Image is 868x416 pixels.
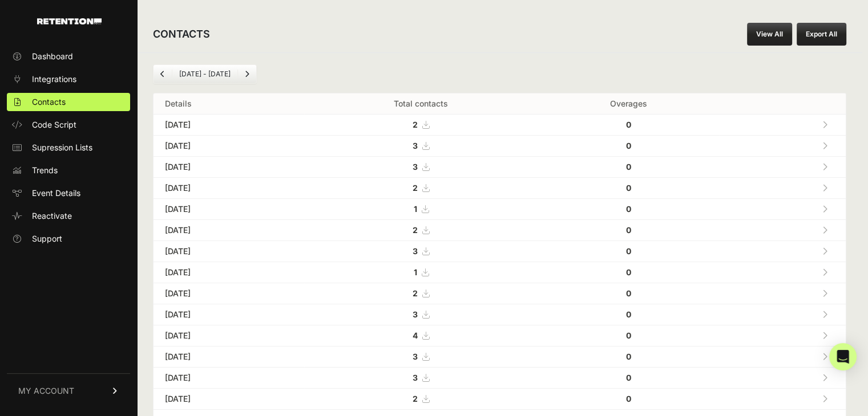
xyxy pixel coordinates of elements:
[626,373,631,382] strong: 0
[626,394,631,403] strong: 0
[413,394,418,403] strong: 2
[154,199,304,220] td: [DATE]
[32,210,72,222] span: Reactivate
[7,161,130,180] a: Trends
[413,120,429,129] a: 2
[413,225,429,235] a: 2
[32,96,66,108] span: Contacts
[413,331,429,340] a: 4
[414,204,429,214] a: 1
[154,220,304,241] td: [DATE]
[154,283,304,304] td: [DATE]
[172,70,237,79] li: [DATE] - [DATE]
[626,267,631,277] strong: 0
[413,373,429,382] a: 3
[7,230,130,248] a: Support
[413,141,429,150] a: 3
[7,138,130,157] a: Supression Lists
[7,47,130,66] a: Dashboard
[413,246,418,256] strong: 3
[413,331,418,340] strong: 4
[154,178,304,199] td: [DATE]
[414,267,417,277] strong: 1
[413,288,418,298] strong: 2
[413,309,429,319] a: 3
[37,18,102,25] img: Retention.com
[413,141,418,150] strong: 3
[7,70,130,88] a: Integrations
[7,184,130,202] a: Event Details
[626,352,631,361] strong: 0
[18,385,74,397] span: MY ACCOUNT
[414,204,417,214] strong: 1
[538,93,719,115] th: Overages
[154,325,304,346] td: [DATE]
[413,373,418,382] strong: 3
[626,120,631,129] strong: 0
[7,93,130,111] a: Contacts
[154,93,304,115] th: Details
[413,183,429,193] a: 2
[154,262,304,283] td: [DATE]
[32,165,58,176] span: Trends
[153,26,210,42] h2: CONTACTS
[413,394,429,403] a: 2
[154,368,304,389] td: [DATE]
[413,288,429,298] a: 2
[626,288,631,298] strong: 0
[413,162,429,172] a: 3
[413,246,429,256] a: 3
[626,162,631,172] strong: 0
[154,115,304,136] td: [DATE]
[413,352,418,361] strong: 3
[7,207,130,225] a: Reactivate
[413,120,418,129] strong: 2
[32,142,92,153] span: Supression Lists
[154,136,304,157] td: [DATE]
[626,183,631,193] strong: 0
[413,162,418,172] strong: 3
[413,352,429,361] a: 3
[797,23,846,46] button: Export All
[413,183,418,193] strong: 2
[413,225,418,235] strong: 2
[154,65,172,83] a: Previous
[7,116,130,134] a: Code Script
[7,373,130,408] a: MY ACCOUNT
[626,331,631,340] strong: 0
[626,309,631,319] strong: 0
[32,51,73,62] span: Dashboard
[238,65,256,83] a: Next
[413,309,418,319] strong: 3
[154,241,304,262] td: [DATE]
[626,204,631,214] strong: 0
[626,225,631,235] strong: 0
[414,267,429,277] a: 1
[154,304,304,325] td: [DATE]
[626,141,631,150] strong: 0
[747,23,792,46] a: View All
[626,246,631,256] strong: 0
[32,233,62,244] span: Support
[829,343,857,370] div: Open Intercom Messenger
[32,187,80,199] span: Event Details
[154,389,304,410] td: [DATE]
[32,74,76,85] span: Integrations
[154,346,304,368] td: [DATE]
[154,157,304,178] td: [DATE]
[304,93,538,115] th: Total contacts
[32,119,76,130] span: Code Script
